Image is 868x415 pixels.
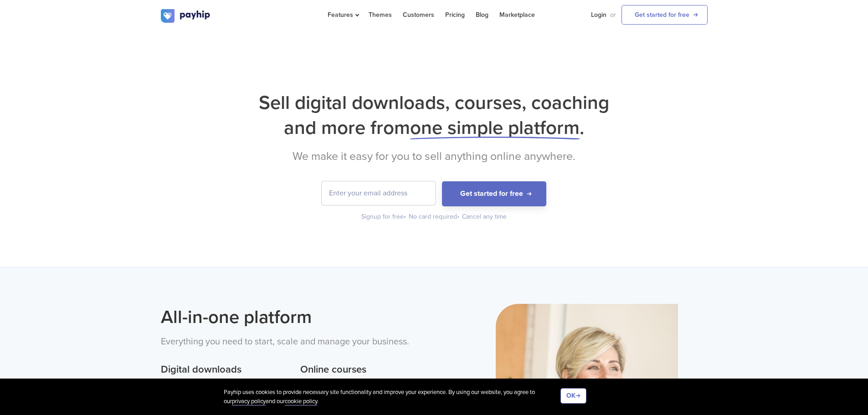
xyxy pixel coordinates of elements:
span: • [404,213,406,220]
div: No card required [409,212,460,221]
img: logo.svg [161,9,211,23]
span: • [457,213,459,220]
h1: Sell digital downloads, courses, coaching and more from [161,90,708,140]
div: Cancel any time [462,212,507,221]
span: . [580,116,584,139]
h3: Digital downloads [161,363,288,377]
h2: All-in-one platform [161,304,427,330]
button: Get started for free [442,181,546,206]
a: cookie policy [285,398,317,405]
button: OK [560,388,586,404]
h2: We make it easy for you to sell anything online anywhere. [161,149,708,163]
a: Get started for free [621,5,708,25]
div: Payhip uses cookies to provide necessary site functionality and improve your experience. By using... [224,388,560,406]
span: Features [328,11,358,19]
h3: Online courses [300,363,427,377]
span: one simple platform [410,116,580,139]
p: Everything you need to start, scale and manage your business. [161,335,427,349]
input: Enter your email address [322,181,436,205]
div: Signup for free [361,212,407,221]
a: privacy policy [232,398,266,405]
